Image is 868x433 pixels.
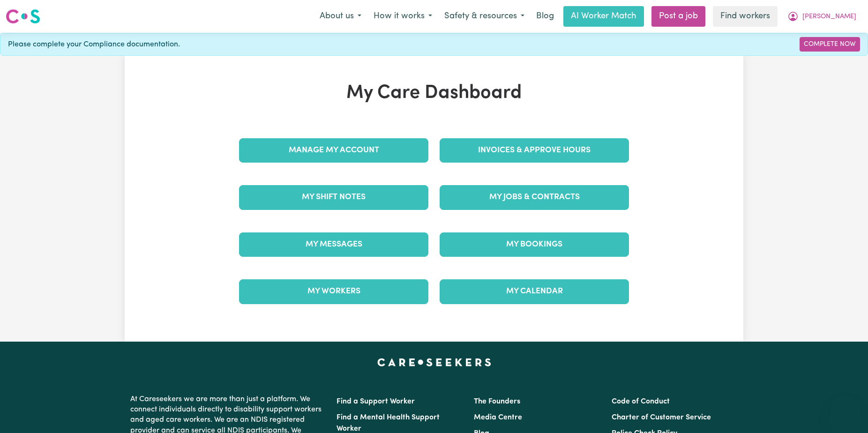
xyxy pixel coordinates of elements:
[781,7,862,26] button: My Account
[713,6,778,27] a: Find workers
[377,358,491,366] a: Careseekers home page
[239,138,428,163] a: Manage My Account
[612,414,711,421] a: Charter of Customer Service
[440,185,629,209] a: My Jobs & Contracts
[440,138,629,163] a: Invoices & Approve Hours
[474,414,522,421] a: Media Centre
[563,6,644,27] a: AI Worker Match
[651,6,705,27] a: Post a job
[239,279,428,304] a: My Workers
[831,396,861,426] iframe: Button to launch messaging window
[440,232,629,257] a: My Bookings
[337,414,440,433] a: Find a Mental Health Support Worker
[8,39,180,50] span: Please complete your Compliance documentation.
[802,12,856,22] span: [PERSON_NAME]
[6,8,40,25] img: Careseekers logo
[367,7,438,26] button: How it works
[233,82,635,105] h1: My Care Dashboard
[337,398,415,405] a: Find a Support Worker
[531,6,560,27] a: Blog
[800,37,860,52] a: Complete Now
[239,232,428,257] a: My Messages
[239,185,428,209] a: My Shift Notes
[314,7,367,26] button: About us
[440,279,629,304] a: My Calendar
[474,398,520,405] a: The Founders
[6,6,40,27] a: Careseekers logo
[612,398,670,405] a: Code of Conduct
[438,7,531,26] button: Safety & resources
